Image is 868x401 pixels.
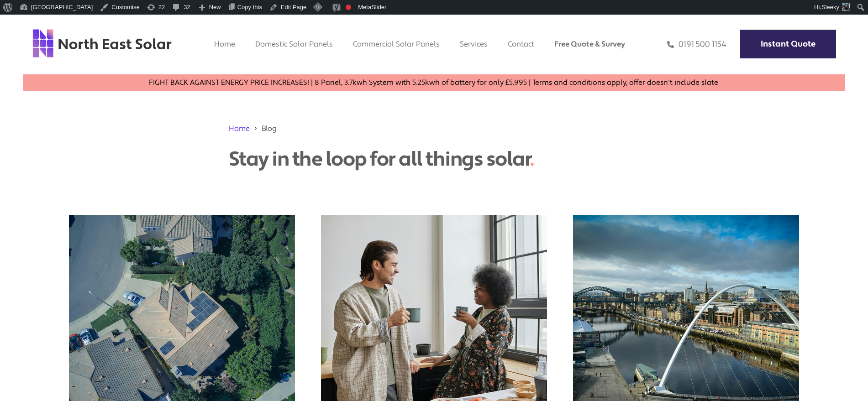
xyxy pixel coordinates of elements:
[530,146,534,172] span: .
[346,5,351,10] div: Focus keyphrase not set
[667,39,726,50] a: 0191 500 1154
[32,28,172,58] img: north east solar logo
[253,123,258,134] img: 211688_forward_arrow_icon.svg
[740,30,836,58] a: Instant Quote
[460,39,488,49] a: Services
[262,123,277,134] span: Blog
[229,124,250,133] a: Home
[554,39,625,49] a: Free Quote & Survey
[821,4,839,10] span: Sleeky
[508,39,534,49] a: Contact
[667,39,674,50] img: phone icon
[353,39,440,49] a: Commercial Solar Panels
[255,39,333,49] a: Domestic Solar Panels
[214,39,235,49] a: Home
[229,147,571,172] h1: Stay in the loop for all things solar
